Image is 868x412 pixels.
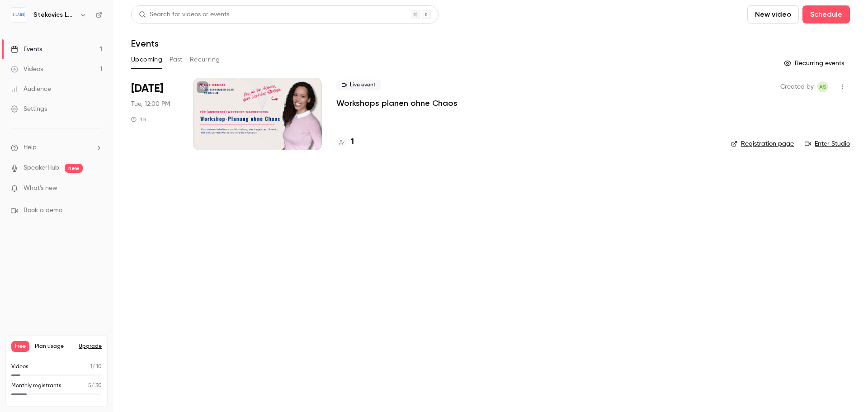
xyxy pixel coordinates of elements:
span: Book a demo [24,206,62,215]
img: Stekovics LABS [11,8,26,22]
button: Upgrade [79,343,102,350]
h4: 1 [351,136,354,148]
p: / 30 [88,382,102,390]
span: Adamma Stekovics [817,81,828,92]
div: Sep 30 Tue, 12:00 PM (Europe/Berlin) [131,78,179,150]
span: Created by [780,81,814,92]
span: What's new [24,184,57,193]
button: Schedule [802,5,850,24]
a: Registration page [731,139,794,148]
span: Help [24,143,37,152]
div: Events [11,45,42,54]
p: Monthly registrants [11,382,61,390]
div: Videos [11,65,43,74]
span: Plan usage [35,343,73,350]
span: 5 [88,383,91,388]
p: / 10 [90,363,102,371]
div: Search for videos or events [139,10,229,19]
h6: Stekovics LABS [33,10,76,19]
a: Enter Studio [805,139,850,148]
div: Settings [11,104,47,114]
h1: Events [131,38,159,49]
button: Past [170,52,183,67]
span: AS [819,81,826,92]
div: Audience [11,85,51,94]
a: SpeakerHub [24,163,59,173]
div: 1 h [131,116,146,123]
a: Workshops planen ohne Chaos [336,98,458,109]
span: new [65,164,83,173]
button: Upcoming [131,52,162,67]
button: Recurring events [780,56,850,71]
button: Recurring [190,52,220,67]
span: 1 [90,364,92,369]
button: New video [747,5,799,24]
span: Free [11,341,29,352]
li: help-dropdown-opener [11,143,102,152]
span: Live event [336,80,381,90]
span: Tue, 12:00 PM [131,99,170,109]
p: Videos [11,363,28,371]
span: [DATE] [131,81,163,96]
a: 1 [336,136,354,148]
